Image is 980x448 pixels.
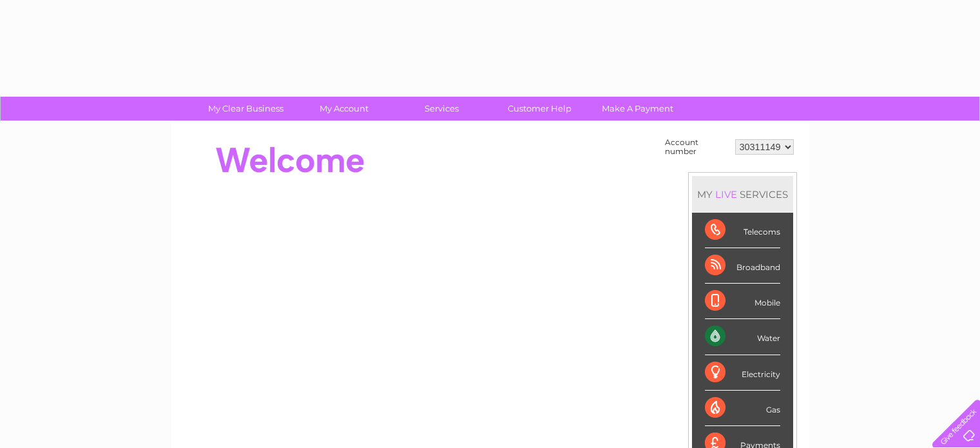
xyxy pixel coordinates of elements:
a: Make A Payment [584,97,691,121]
div: LIVE [713,188,740,200]
div: Mobile [705,284,780,319]
div: Telecoms [705,213,780,248]
td: Account number [662,135,732,159]
a: My Account [291,97,397,121]
div: Broadband [705,248,780,284]
div: Electricity [705,355,780,391]
a: Customer Help [486,97,593,121]
div: MY SERVICES [692,176,793,213]
a: My Clear Business [193,97,299,121]
a: Services [389,97,495,121]
div: Water [705,319,780,355]
div: Gas [705,391,780,426]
